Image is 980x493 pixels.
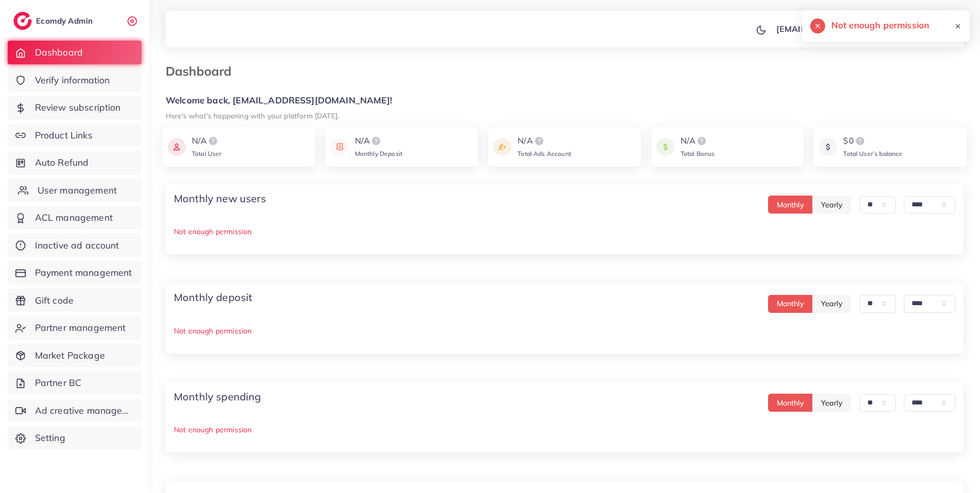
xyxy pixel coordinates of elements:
span: Partner management [35,321,126,334]
small: Here's what's happening with your platform [DATE]. [166,111,339,120]
button: Monthly [768,196,813,214]
a: Payment management [8,261,141,285]
button: Yearly [812,394,851,412]
span: Verify information [35,74,110,87]
a: Inactive ad account [8,234,141,257]
a: Setting [8,426,141,450]
a: User management [8,179,141,202]
h5: Welcome back, [EMAIL_ADDRESS][DOMAIN_NAME]! [166,95,964,106]
img: icon payment [331,135,349,159]
button: Monthly [768,295,813,313]
button: Yearly [812,196,851,214]
img: icon payment [493,135,511,159]
a: Product Links [8,124,141,147]
a: Partner management [8,316,141,340]
h2: Ecomdy Admin [36,16,95,26]
p: Not enough permission [174,225,955,238]
img: icon payment [656,135,674,159]
a: Review subscription [8,96,141,119]
span: Total User’s balance [843,150,902,157]
p: Not enough permission [174,325,955,337]
div: N/A [192,135,222,147]
img: logo [370,135,382,147]
a: Auto Refund [8,151,141,174]
div: N/A [355,135,402,147]
span: User management [38,184,117,197]
img: logo [854,135,866,147]
h4: Monthly new users [174,192,266,205]
a: Market Package [8,344,141,367]
div: $0 [843,135,902,147]
a: logoEcomdy Admin [13,12,95,30]
img: logo [533,135,545,147]
img: logo [696,135,708,147]
img: icon payment [168,135,186,159]
span: Dashboard [35,46,83,59]
a: Verify information [8,68,141,92]
span: Inactive ad account [35,239,119,252]
span: Total Bonus [681,150,715,157]
a: Dashboard [8,41,141,64]
h4: Monthly spending [174,391,261,403]
span: Payment management [35,266,132,279]
span: Gift code [35,294,74,307]
img: logo [13,12,32,30]
div: N/A [681,135,715,147]
a: Gift code [8,289,141,312]
span: Partner BC [35,376,82,390]
span: Product Links [35,129,93,142]
h4: Monthly deposit [174,291,252,304]
a: [EMAIL_ADDRESS][DOMAIN_NAME]avatar [771,19,955,39]
span: Ad creative management [35,404,134,417]
span: Market Package [35,349,105,362]
span: Auto Refund [35,156,89,169]
a: ACL management [8,206,141,230]
p: Not enough permission [174,424,955,436]
button: Yearly [812,295,851,313]
a: Ad creative management [8,399,141,422]
span: Setting [35,431,65,445]
span: Total Ads Account [518,150,571,157]
span: Review subscription [35,101,121,114]
button: Monthly [768,394,813,412]
span: ACL management [35,211,113,224]
span: Monthly Deposit [355,150,402,157]
img: icon payment [819,135,837,159]
div: N/A [518,135,571,147]
a: Partner BC [8,371,141,395]
h5: Not enough permission [831,19,929,32]
p: [EMAIL_ADDRESS][DOMAIN_NAME] [776,23,924,35]
span: Total User [192,150,222,157]
img: logo [207,135,219,147]
h3: Dashboard [166,64,240,79]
